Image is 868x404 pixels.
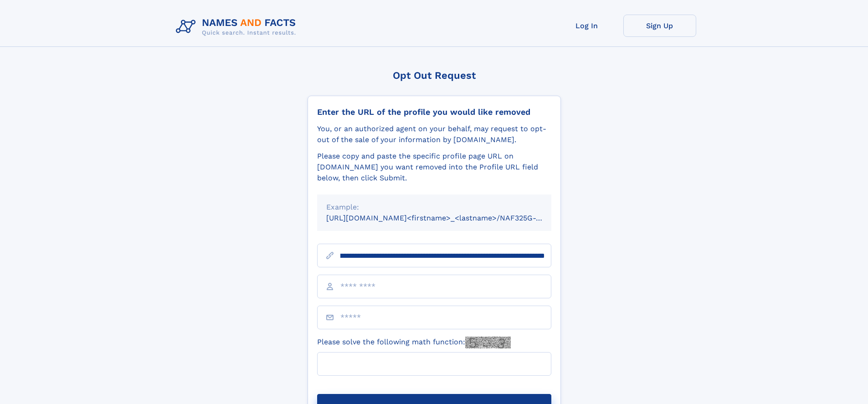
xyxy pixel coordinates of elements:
[317,151,551,184] div: Please copy and paste the specific profile page URL on [DOMAIN_NAME] you want removed into the Pr...
[326,214,569,222] small: [URL][DOMAIN_NAME]<firstname>_<lastname>/NAF325G-xxxxxxxx
[317,107,551,117] div: Enter the URL of the profile you would like removed
[172,15,303,39] img: Logo Names and Facts
[623,15,696,37] a: Sign Up
[308,70,561,81] div: Opt Out Request
[550,15,623,37] a: Log In
[317,337,511,348] label: Please solve the following math function:
[317,123,551,145] div: You, or an authorized agent on your behalf, may request to opt-out of the sale of your informatio...
[326,202,542,213] div: Example:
